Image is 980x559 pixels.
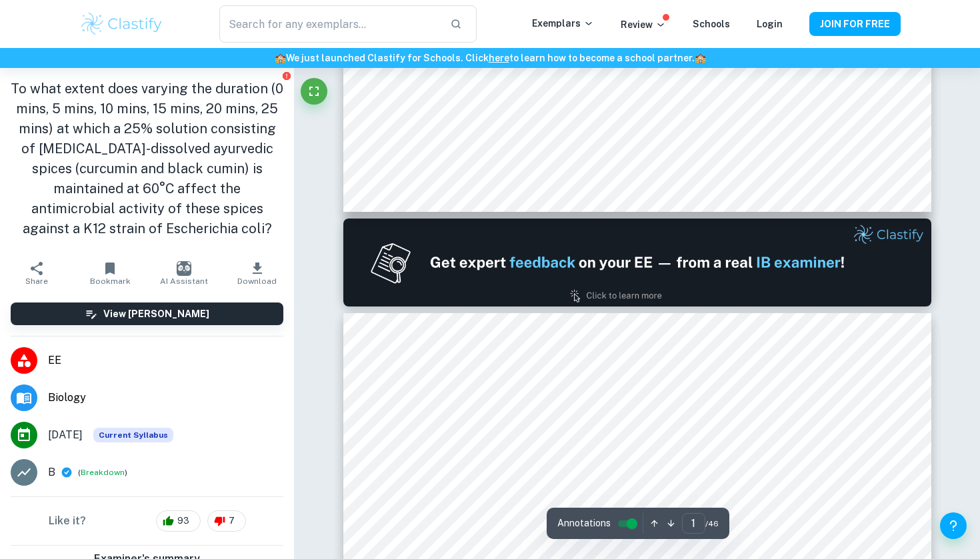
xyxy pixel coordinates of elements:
img: AI Assistant [177,261,191,276]
h6: Like it? [49,513,86,529]
h1: To what extent does varying the duration (0 mins, 5 mins, 10 mins, 15 mins, 20 mins, 25 mins) at ... [11,79,283,239]
span: ( ) [78,466,127,479]
a: Schools [693,19,730,29]
input: Search for any exemplars... [219,5,439,43]
button: AI Assistant [147,255,221,292]
button: View [PERSON_NAME] [11,302,283,325]
img: Clastify logo [79,11,164,37]
button: Fullscreen [301,78,327,105]
div: 93 [156,510,201,532]
h6: We just launched Clastify for Schools. Click to learn how to become a school partner. [3,51,977,65]
span: Share [25,277,48,286]
p: B [48,464,55,480]
button: Bookmark [73,255,147,292]
h6: View [PERSON_NAME] [103,306,209,321]
span: 🏫 [695,53,706,63]
span: Download [237,277,277,286]
button: Help and Feedback [940,512,967,539]
span: Annotations [557,516,611,530]
button: Breakdown [81,466,125,478]
p: Exemplars [532,16,594,31]
span: Biology [48,390,283,406]
a: Login [757,19,783,29]
button: Report issue [281,71,291,81]
button: JOIN FOR FREE [809,12,901,36]
span: [DATE] [48,427,83,443]
span: EE [48,352,283,368]
span: Bookmark [90,277,131,286]
span: 🏫 [275,53,286,63]
span: Current Syllabus [93,428,173,442]
span: / 46 [705,518,719,530]
a: here [489,53,509,63]
p: Review [621,17,666,32]
span: AI Assistant [160,277,208,286]
span: 7 [221,514,242,528]
button: Download [221,255,294,292]
span: 93 [170,514,197,528]
img: Ad [343,219,931,306]
div: This exemplar is based on the current syllabus. Feel free to refer to it for inspiration/ideas wh... [93,428,173,442]
div: 7 [207,510,246,532]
